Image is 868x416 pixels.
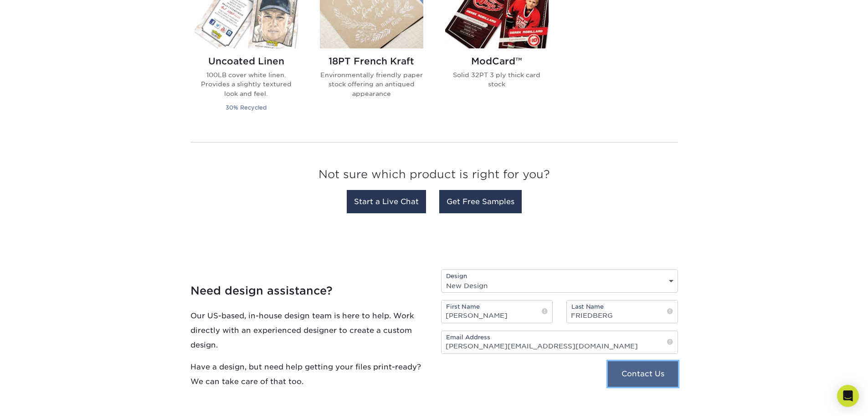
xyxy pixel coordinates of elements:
h2: Uncoated Linen [195,56,298,67]
a: Start a Live Chat [347,190,426,213]
p: 100LB cover white linen. Provides a slightly textured look and feel. [195,70,298,98]
button: Contact Us [608,361,678,387]
p: Our US-based, in-house design team is here to help. Work directly with an experienced designer to... [190,308,427,352]
p: Environmentally friendly paper stock offering an antiqued appearance [320,70,423,98]
h2: ModCard™ [445,56,549,67]
iframe: reCAPTCHA [441,361,563,393]
h3: Not sure which product is right for you? [190,161,678,192]
a: Get Free Samples [439,190,522,213]
small: 30% Recycled [226,104,267,111]
h2: 18PT French Kraft [320,56,423,67]
p: Solid 32PT 3 ply thick card stock [445,70,549,89]
h4: Need design assistance? [190,284,427,298]
p: Have a design, but need help getting your files print-ready? We can take care of that too. [190,359,427,389]
div: Open Intercom Messenger [837,385,859,407]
